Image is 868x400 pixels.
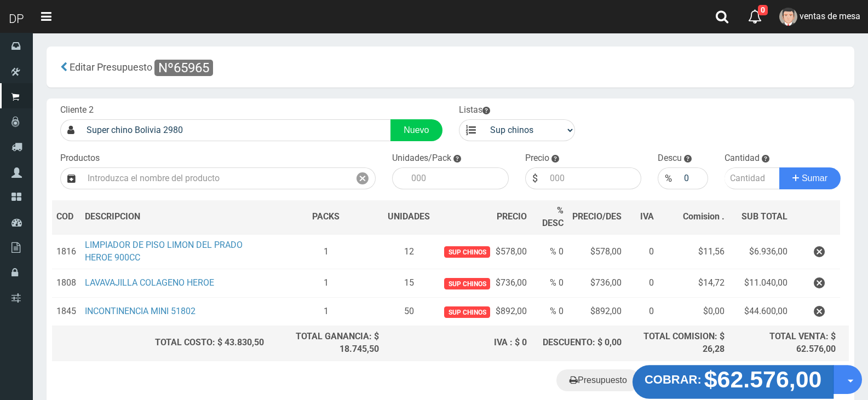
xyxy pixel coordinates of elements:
[658,152,682,165] label: Descu
[459,104,490,117] label: Listas
[56,337,264,349] div: TOTAL COSTO: $ 43.830,50
[52,269,81,298] td: 1808
[383,298,434,326] td: 50
[658,167,679,189] div: %
[101,211,140,222] span: CRIPCION
[85,277,214,288] a: LAVAVAJILLA COLAGENO HEROE
[85,306,196,316] a: INCONTINENCIA MINI 51802
[273,331,379,356] div: TOTAL GANANCIA: $ 18.745,50
[60,152,100,165] label: Productos
[268,234,383,269] td: 1
[729,298,792,326] td: $44.600,00
[802,173,827,183] span: Sumar
[392,152,451,165] label: Unidades/Pack
[525,152,549,165] label: Precio
[729,269,792,298] td: $11.040,00
[388,337,526,349] div: IVA : $ 0
[658,298,729,326] td: $0,00
[497,211,527,223] span: PRECIO
[82,167,350,189] input: Introduzca el nombre del producto
[683,211,725,222] span: Comision .
[626,234,658,269] td: 0
[70,61,152,73] span: Editar Presupuesto
[434,298,531,326] td: $892,00
[52,200,81,235] th: COD
[536,337,622,349] div: DESCUENTO: $ 0,00
[679,167,708,189] input: 000
[444,306,490,318] span: Sup chinos
[556,369,640,391] a: Presupuesto
[434,234,531,269] td: $578,00
[268,200,383,235] th: PACKS
[154,60,213,76] span: Nº65965
[633,365,834,399] button: COBRAR: $62.576,00
[444,278,490,289] span: Sup chinos
[568,298,626,326] td: $892,00
[568,234,626,269] td: $578,00
[406,167,509,189] input: 000
[572,211,622,222] span: PRECIO/DES
[60,104,94,117] label: Cliente 2
[81,200,268,235] th: DES
[434,269,531,298] td: $736,00
[52,234,81,269] td: 1816
[630,331,725,356] div: TOTAL COMISION: $ 26,28
[779,167,841,189] button: Sumar
[733,331,836,356] div: TOTAL VENTA: $ 62.576,00
[626,298,658,326] td: 0
[568,269,626,298] td: $736,00
[268,269,383,298] td: 1
[383,200,434,235] th: UNIDADES
[640,211,654,222] span: IVA
[729,234,792,269] td: $6.936,00
[704,366,822,392] strong: $62.576,00
[85,240,243,263] a: LIMPIADOR DE PISO LIMON DEL PRADO HEROE 900CC
[741,211,787,223] span: SUB TOTAL
[779,8,797,26] img: User Image
[544,167,642,189] input: 000
[725,167,780,189] input: Cantidad
[531,269,568,298] td: % 0
[390,119,442,141] a: Nuevo
[531,234,568,269] td: % 0
[800,11,860,21] span: ventas de mesa
[658,234,729,269] td: $11,56
[383,269,434,298] td: 15
[444,246,490,258] span: Sup chinos
[626,269,658,298] td: 0
[531,298,568,326] td: % 0
[81,119,391,141] input: Consumidor Final
[645,373,702,386] strong: COBRAR:
[383,234,434,269] td: 12
[658,269,729,298] td: $14,72
[542,205,564,228] span: % DESC
[758,5,768,15] span: 0
[525,167,544,189] div: $
[268,298,383,326] td: 1
[725,152,760,165] label: Cantidad
[52,298,81,326] td: 1845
